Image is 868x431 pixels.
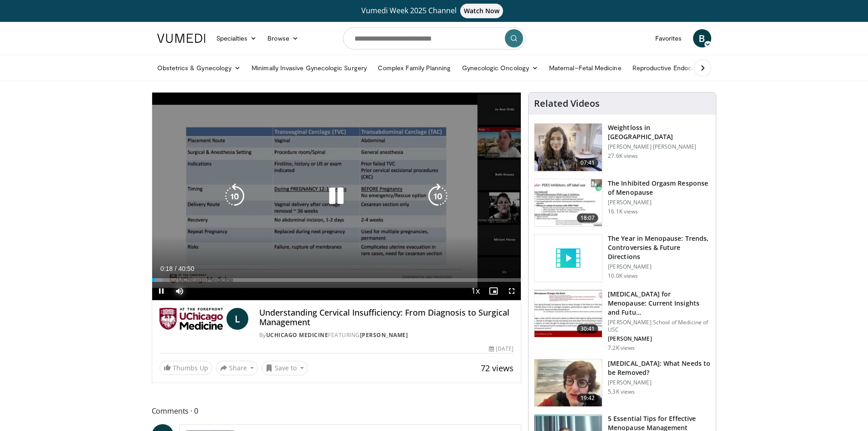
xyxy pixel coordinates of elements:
a: [PERSON_NAME] [360,331,408,339]
button: Share [216,361,258,375]
span: 0:18 [160,265,173,272]
img: 9983fed1-7565-45be-8934-aef1103ce6e2.150x105_q85_crop-smart_upscale.jpg [534,124,602,171]
img: 47271b8a-94f4-49c8-b914-2a3d3af03a9e.150x105_q85_crop-smart_upscale.jpg [534,290,602,338]
h3: The Year in Menopause: Trends, Controversies & Future Directions [608,234,710,261]
h3: Weightloss in [GEOGRAPHIC_DATA] [608,123,710,141]
a: Gynecologic Oncology [457,59,544,77]
img: 283c0f17-5e2d-42ba-a87c-168d447cdba4.150x105_q85_crop-smart_upscale.jpg [534,179,602,227]
a: 30:41 [MEDICAL_DATA] for Menopause: Current Insights and Futu… [PERSON_NAME] School of Medicine o... [534,290,710,352]
p: 27.6K views [608,152,638,160]
a: Obstetrics & Gynecology [152,59,247,77]
h4: Understanding Cervical Insufficiency: From Diagnosis to Surgical Management [259,308,514,327]
div: By FEATURING [259,331,514,339]
a: Thumbs Up [159,361,212,375]
a: Browse [262,29,304,47]
span: 72 views [481,363,514,374]
p: 5.3K views [608,388,635,395]
a: Reproductive Endocrinology & [MEDICAL_DATA] [627,59,780,77]
p: 16.1K views [608,208,638,215]
button: Enable picture-in-picture mode [484,282,503,300]
p: [PERSON_NAME] [608,335,710,343]
a: 07:41 Weightloss in [GEOGRAPHIC_DATA] [PERSON_NAME] [PERSON_NAME] 27.6K views [534,123,710,171]
button: Pause [152,282,170,300]
span: 18:07 [577,213,599,223]
div: Progress Bar [152,278,521,282]
a: Complex Family Planning [372,59,457,77]
input: Search topics, interventions [343,27,525,49]
a: Favorites [650,29,688,47]
span: Comments 0 [152,405,522,417]
p: 7.2K views [608,344,635,352]
a: Minimally Invasive Gynecologic Surgery [246,59,372,77]
img: VuMedi Logo [157,34,205,43]
a: Maternal–Fetal Medicine [544,59,627,77]
a: Vumedi Week 2025 ChannelWatch Now [159,4,710,18]
span: 40:50 [178,265,194,272]
img: 4d0a4bbe-a17a-46ab-a4ad-f5554927e0d3.150x105_q85_crop-smart_upscale.jpg [534,359,602,407]
h3: [MEDICAL_DATA]: What Needs to be Removed? [608,359,710,377]
span: / [175,265,177,272]
span: 30:41 [577,324,599,333]
video-js: Video Player [152,93,521,301]
a: UChicago Medicine [266,331,329,339]
button: Playback Rate [466,282,484,300]
h3: The Inhibited Orgasm Response of Menopause [608,179,710,197]
p: [PERSON_NAME] [PERSON_NAME] [608,143,710,151]
a: B [693,29,711,47]
button: Fullscreen [503,282,521,300]
p: [PERSON_NAME] School of Medicine of USC [608,319,710,333]
p: [PERSON_NAME] [608,199,710,206]
a: 19:42 [MEDICAL_DATA]: What Needs to be Removed? [PERSON_NAME] 5.3K views [534,359,710,407]
span: Watch Now [460,4,503,18]
h4: Related Videos [534,98,600,109]
p: 10.0K views [608,272,638,280]
p: [PERSON_NAME] [608,263,710,270]
button: Mute [170,282,189,300]
span: 19:42 [577,394,599,403]
a: The Year in Menopause: Trends, Controversies & Future Directions [PERSON_NAME] 10.0K views [534,234,710,282]
img: video_placeholder_short.svg [534,234,602,282]
h3: [MEDICAL_DATA] for Menopause: Current Insights and Futu… [608,290,710,317]
a: 18:07 The Inhibited Orgasm Response of Menopause [PERSON_NAME] 16.1K views [534,179,710,227]
div: [DATE] [489,345,514,353]
button: Save to [262,361,308,375]
img: UChicago Medicine [159,308,223,330]
p: [PERSON_NAME] [608,379,710,386]
span: 07:41 [577,158,599,167]
a: L [226,308,248,330]
a: Specialties [211,29,262,47]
